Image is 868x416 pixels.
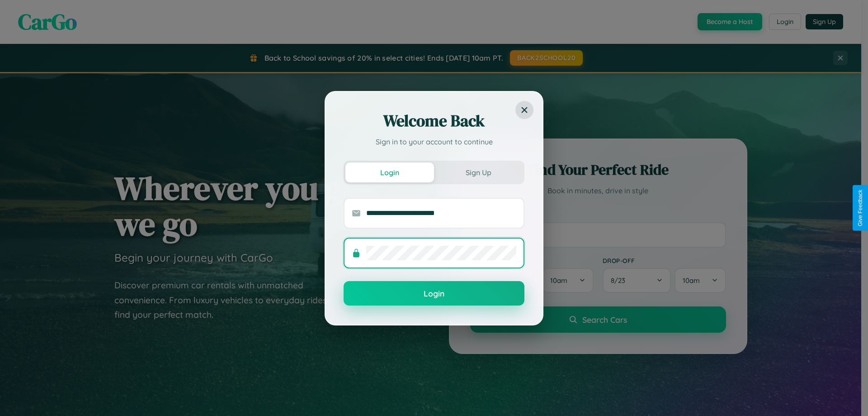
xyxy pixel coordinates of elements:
[434,163,523,182] button: Sign Up
[345,163,434,182] button: Login
[344,110,524,132] h2: Welcome Back
[344,136,524,147] p: Sign in to your account to continue
[344,281,524,306] button: Login
[857,190,863,226] div: Give Feedback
